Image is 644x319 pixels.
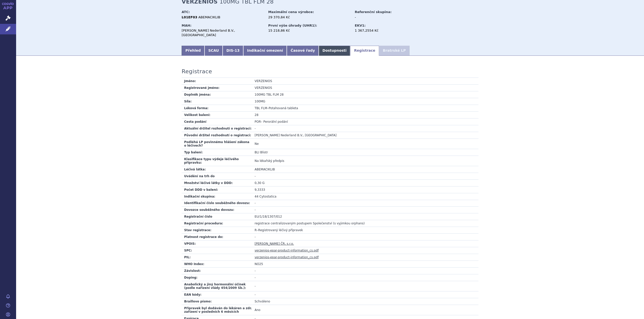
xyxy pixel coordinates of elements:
a: DIS-13 [223,46,243,56]
div: 15 218,86 Kč [268,28,350,33]
td: SPC: [182,247,252,254]
div: - [355,15,411,20]
strong: L01EF03 [182,15,197,19]
td: Léková forma: [182,105,252,111]
td: Doplněk jména: [182,91,252,98]
td: – Perorální podání [252,118,478,125]
td: - [252,200,478,207]
span: Cytostatica [259,195,276,198]
td: 100MG TBL FLM 28 [252,91,478,98]
a: verzenios-epar-product-information_cs.pdf [255,256,319,259]
strong: EKV1: [355,24,366,27]
td: - [252,281,478,291]
a: verzenios-epar-product-information_cs.pdf [255,249,319,252]
a: SCAU [205,46,223,56]
span: Potahovaná tableta [269,106,298,110]
span: POR [255,120,261,123]
td: Indikační skupina: [182,193,252,200]
td: Jméno: [182,78,252,85]
td: Stav registrace: [182,227,252,234]
td: Identifikační číslo souběžného dovozu: [182,200,252,207]
td: 28 [252,111,478,118]
strong: MAH: [182,24,191,27]
td: Léčivá látka: [182,166,252,173]
td: - [252,173,478,179]
a: Indikační omezení [243,46,287,56]
td: Aktuální držitel rozhodnutí o registraci: [182,125,252,132]
td: WHO Index: [182,261,252,268]
td: Na lékařský předpis [252,156,478,166]
span: 44 [255,195,258,198]
td: VPOIS: [182,240,252,247]
td: VERZENIOS [252,84,478,91]
span: TBL FLM [255,106,267,110]
strong: ATC: [182,10,190,14]
td: Platnost registrace do: [182,234,252,240]
td: Síla: [182,98,252,105]
a: Přehled [182,46,205,56]
a: Časové řady [287,46,319,56]
td: Ne [252,139,478,149]
span: BLI [255,151,259,154]
td: Doping: [182,274,252,281]
a: Registrace [350,46,379,56]
td: Původní držitel rozhodnutí o registraci: [182,132,252,139]
strong: Maximální cena výrobce: [268,10,314,14]
td: EU/1/18/1307/012 [252,213,478,220]
span: Blistr [260,151,268,154]
td: - [252,234,478,240]
td: - [252,274,478,281]
td: – [252,227,478,234]
td: Braillovo písmo: [182,298,252,305]
td: ABEMACIKLIB [252,166,478,173]
span: ABEMACIKLIB [198,15,220,19]
td: - [252,207,478,213]
td: Registrační číslo [182,213,252,220]
div: 1 367,2554 Kč [355,28,411,33]
td: Závislost: [182,268,252,274]
td: [PERSON_NAME] Nederland B.V., [GEOGRAPHIC_DATA] [252,132,478,139]
a: Dostupnosti [319,46,350,56]
td: Přípravek byl dodáván do lékáren a zdr. zařízení v posledních 6 měsících [182,305,252,315]
td: Anabolický a jiný hormonální účinek (podle nařízení vlády 454/2009 Sb.): [182,281,252,291]
span: R [255,228,257,232]
td: NO25 [252,261,478,268]
td: – [252,105,478,111]
a: [PERSON_NAME] ČR, s.r.o. [255,242,294,245]
td: Podléhá LP povinnému hlášení zákona o léčivech? [182,139,252,149]
td: Typ balení: [182,149,252,156]
td: registrace centralizovaným postupem Společenství (s vyjimkou orphans) [252,220,478,227]
td: Velikost balení: [182,111,252,118]
strong: První výše úhrady (UHR1): [268,24,317,27]
td: 9,3333 [252,186,478,193]
td: PIL: [182,254,252,261]
td: - [252,291,478,298]
td: - [252,125,478,132]
td: Schváleno [252,298,478,305]
span: Registrovaný léčivý přípravek [258,228,303,232]
span: Ano [255,308,260,312]
td: Množství léčivé látky v DDD: [182,179,252,186]
strong: Referenční skupina: [355,10,391,14]
span: 0,30 [255,181,261,185]
td: Počet DDD v balení: [182,186,252,193]
td: Registrační procedura: [182,220,252,227]
td: EAN kódy: [182,291,252,298]
td: Registrované jméno: [182,84,252,91]
h3: Registrace [182,68,212,75]
td: VERZENIOS [252,78,478,85]
td: Klasifikace typu výdeje léčivého přípravku: [182,156,252,166]
td: - [252,268,478,274]
div: [PERSON_NAME] Nederland B.V., [GEOGRAPHIC_DATA] [182,28,263,37]
span: G [262,181,265,185]
td: Dovozce souběžného dovozu: [182,207,252,213]
div: 29 370,84 Kč [268,15,350,20]
td: Cesta podání [182,118,252,125]
td: 100MG [252,98,478,105]
td: Uvádění na trh do [182,173,252,179]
